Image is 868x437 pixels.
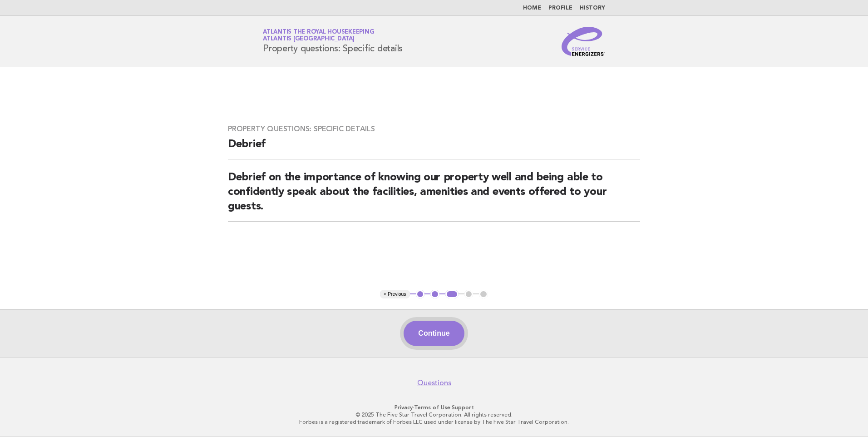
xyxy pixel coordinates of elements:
[228,124,640,134] h3: Property questions: Specific details
[263,29,374,42] a: Atlantis the Royal HousekeepingAtlantis [GEOGRAPHIC_DATA]
[156,418,712,426] p: Forbes is a registered trademark of Forbes LLC used under license by The Five Star Travel Corpora...
[445,290,459,299] button: 3
[263,36,355,42] span: Atlantis [GEOGRAPHIC_DATA]
[452,404,474,411] a: Support
[562,27,605,56] img: Service Energizers
[395,404,413,411] a: Privacy
[263,30,403,53] h1: Property questions: Specific details
[228,170,640,222] h2: Debrief on the importance of knowing our property well and being able to confidently speak about ...
[417,378,451,387] a: Questions
[430,290,439,299] button: 2
[414,404,450,411] a: Terms of Use
[416,290,425,299] button: 1
[156,411,712,418] p: © 2025 The Five Star Travel Corporation. All rights reserved.
[548,5,572,11] a: Profile
[523,5,541,11] a: Home
[380,290,409,299] button: < Previous
[580,5,605,11] a: History
[228,137,640,159] h2: Debrief
[404,321,464,346] button: Continue
[156,404,712,411] p: · ·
